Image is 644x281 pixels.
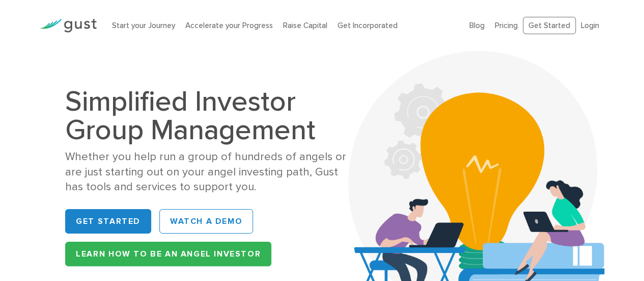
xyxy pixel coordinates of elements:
[159,209,253,234] a: WATCH A DEMO
[523,17,576,35] a: Get Started
[65,209,151,234] a: Get Started
[185,21,273,30] a: Accelerate your Progress
[581,21,599,30] a: Login
[65,87,358,144] h1: Simplified Investor Group Management
[495,21,518,30] a: Pricing
[65,242,271,266] a: Learn How to be an Angel Investor
[338,21,398,30] a: Get Incorporated
[40,19,97,33] img: Gust Logo
[283,21,327,30] a: Raise Capital
[112,21,175,30] a: Start your Journey
[65,149,358,194] div: Whether you help run a group of hundreds of angels or are just starting out on your angel investi...
[469,21,485,30] a: Blog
